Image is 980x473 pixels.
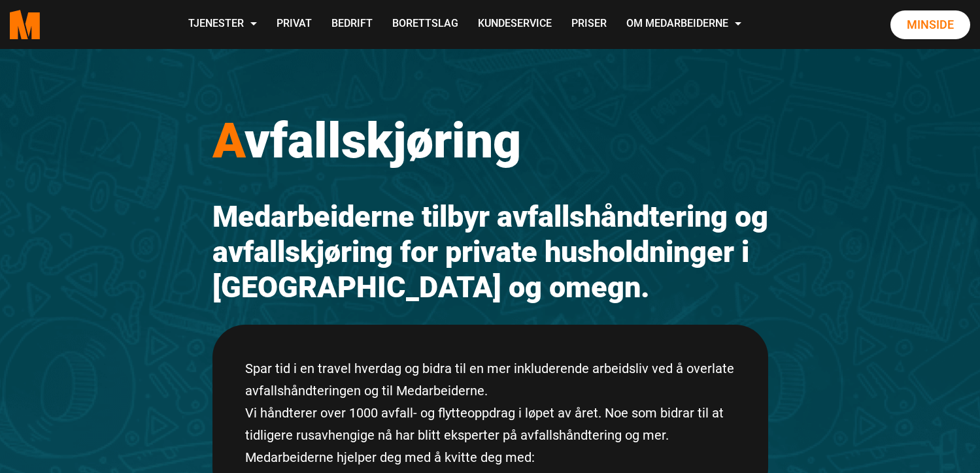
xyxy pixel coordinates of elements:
[212,112,245,169] span: A
[212,199,768,305] h2: Medarbeiderne tilbyr avfallshåndtering og avfallskjøring for private husholdninger i [GEOGRAPHIC_...
[890,10,970,39] a: Minside
[267,1,322,48] a: Privat
[178,1,267,48] a: Tjenester
[212,111,768,170] h1: vfallskjøring
[468,1,562,48] a: Kundeservice
[562,1,617,48] a: Priser
[382,1,468,48] a: Borettslag
[322,1,382,48] a: Bedrift
[617,1,751,48] a: Om Medarbeiderne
